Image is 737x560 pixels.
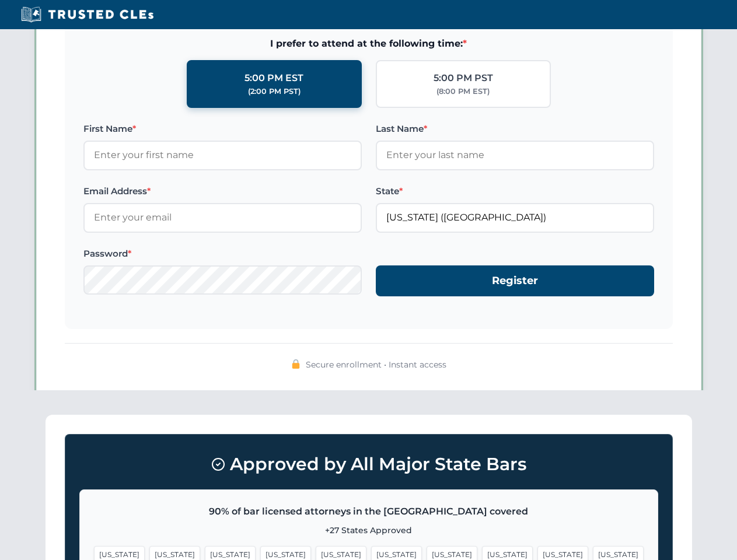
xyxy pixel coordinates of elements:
[83,141,362,170] input: Enter your first name
[94,524,644,537] p: +27 States Approved
[376,141,654,170] input: Enter your last name
[248,86,301,97] div: (2:00 PM PST)
[434,71,493,86] div: 5:00 PM PST
[83,184,362,198] label: Email Address
[18,6,157,23] img: Trusted CLEs
[376,122,654,136] label: Last Name
[376,203,654,232] input: Florida (FL)
[79,449,658,480] h3: Approved by All Major State Bars
[244,71,303,86] div: 5:00 PM EST
[94,504,644,519] p: 90% of bar licensed attorneys in the [GEOGRAPHIC_DATA] covered
[83,122,362,136] label: First Name
[291,359,301,369] img: 🔒
[83,203,362,232] input: Enter your email
[376,265,654,296] button: Register
[376,184,654,198] label: State
[83,247,362,261] label: Password
[436,86,490,97] div: (8:00 PM EST)
[83,36,654,51] span: I prefer to attend at the following time:
[306,358,446,371] span: Secure enrollment • Instant access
